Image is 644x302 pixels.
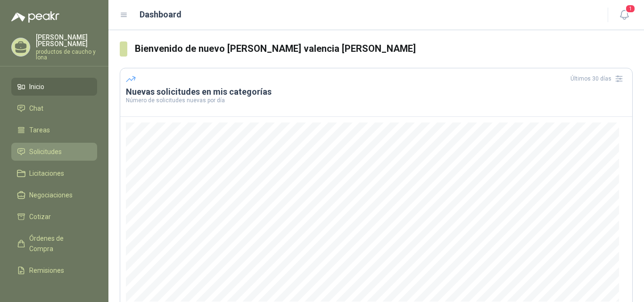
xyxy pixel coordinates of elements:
[29,147,62,157] span: Solicitudes
[11,208,97,226] a: Cotizar
[29,103,43,114] span: Chat
[11,99,97,117] a: Chat
[616,7,633,24] button: 1
[11,164,97,182] a: Licitaciones
[140,8,182,21] h1: Dashboard
[29,82,44,92] span: Inicio
[11,121,97,139] a: Tareas
[36,49,97,60] p: productos de caucho y lona
[126,86,627,98] h3: Nuevas solicitudes en mis categorías
[135,41,633,56] h3: Bienvenido de nuevo [PERSON_NAME] valencia [PERSON_NAME]
[29,190,73,200] span: Negociaciones
[11,143,97,161] a: Solicitudes
[29,212,51,222] span: Cotizar
[29,265,64,276] span: Remisiones
[29,125,50,135] span: Tareas
[11,78,97,96] a: Inicio
[11,261,97,279] a: Remisiones
[11,11,59,23] img: Logo peakr
[29,168,64,179] span: Licitaciones
[126,98,627,103] p: Número de solicitudes nuevas por día
[36,34,97,47] p: [PERSON_NAME] [PERSON_NAME]
[625,4,636,13] span: 1
[570,71,627,86] div: Últimos 30 días
[11,229,97,258] a: Órdenes de Compra
[29,233,88,254] span: Órdenes de Compra
[11,186,97,204] a: Negociaciones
